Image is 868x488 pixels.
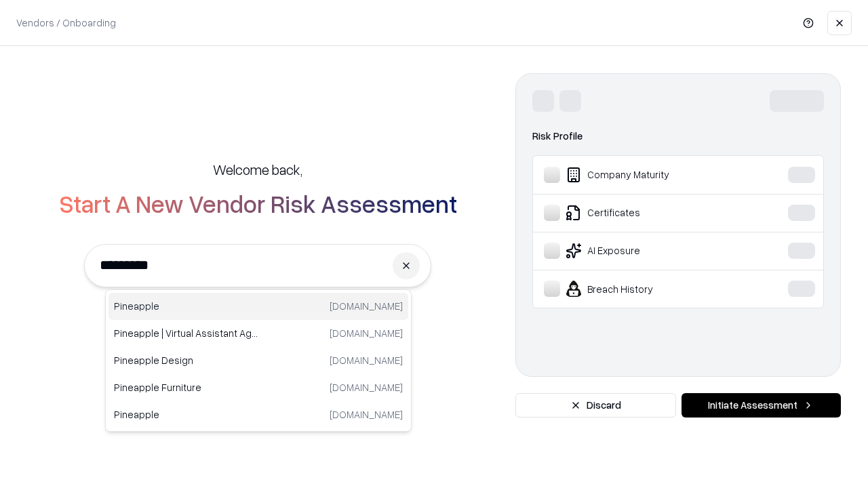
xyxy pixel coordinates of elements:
[59,190,457,217] h2: Start A New Vendor Risk Assessment
[114,380,258,394] p: Pineapple Furniture
[330,326,403,340] p: [DOMAIN_NAME]
[330,407,403,422] p: [DOMAIN_NAME]
[515,393,676,418] button: Discard
[114,326,258,340] p: Pineapple | Virtual Assistant Agency
[544,243,747,259] div: AI Exposure
[114,353,258,367] p: Pineapple Design
[330,380,403,394] p: [DOMAIN_NAME]
[213,160,302,179] h5: Welcome back,
[114,407,258,422] p: Pineapple
[330,353,403,367] p: [DOMAIN_NAME]
[105,289,412,432] div: Suggestions
[544,167,747,183] div: Company Maturity
[682,393,841,418] button: Initiate Assessment
[544,205,747,221] div: Certificates
[114,299,258,313] p: Pineapple
[532,128,824,144] div: Risk Profile
[16,16,116,30] p: Vendors / Onboarding
[330,299,403,313] p: [DOMAIN_NAME]
[544,281,747,297] div: Breach History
